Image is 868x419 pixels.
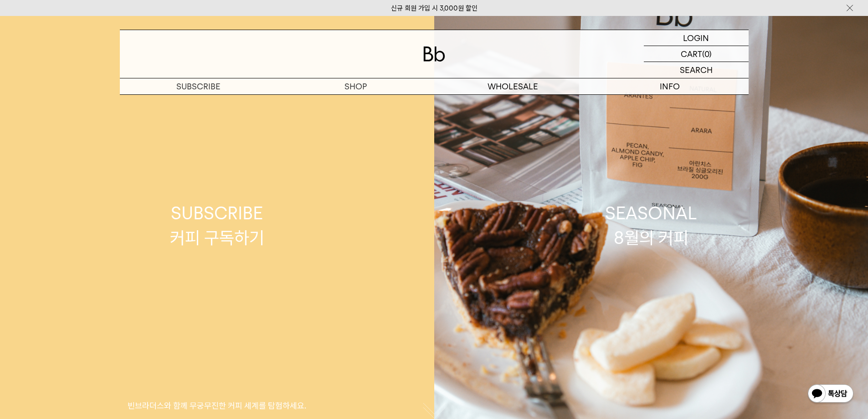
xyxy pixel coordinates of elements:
[277,78,434,94] a: SHOP
[605,201,697,249] div: SEASONAL 8월의 커피
[644,46,749,62] a: CART (0)
[423,47,445,62] img: 로고
[702,46,712,62] p: (0)
[807,383,854,405] img: 카카오톡 채널 1:1 채팅 버튼
[434,78,591,94] p: WHOLESALE
[391,4,478,12] a: 신규 회원 가입 시 3,000원 할인
[683,30,709,46] p: LOGIN
[644,30,749,46] a: LOGIN
[680,62,713,78] p: SEARCH
[120,78,277,94] a: SUBSCRIBE
[591,78,749,94] p: INFO
[170,201,264,249] div: SUBSCRIBE 커피 구독하기
[681,46,702,62] p: CART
